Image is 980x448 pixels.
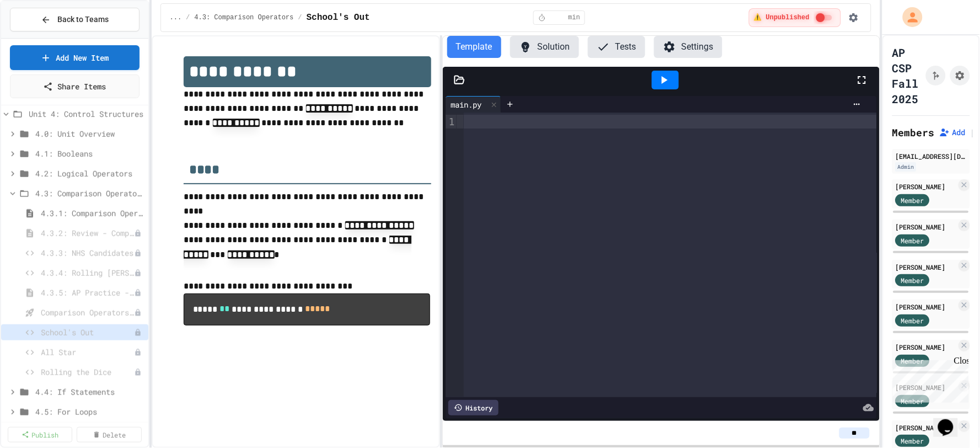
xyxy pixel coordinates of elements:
span: Comparison Operators - Quiz [41,307,134,318]
span: Member [901,436,924,446]
span: Member [901,316,924,326]
span: 4.3.3: NHS Candidates [41,247,134,259]
div: main.py [446,99,488,110]
span: School's Out [307,11,370,24]
button: Click to see fork details [926,66,946,86]
span: 4.3: Comparison Operators [194,13,293,22]
iframe: chat widget [888,356,969,403]
button: Tests [588,36,645,58]
span: ⚠️ Unpublished [753,13,810,22]
a: Delete [77,427,141,442]
span: ... [170,13,182,22]
span: min [568,13,580,22]
div: [PERSON_NAME] [896,342,957,352]
span: | [970,126,976,139]
div: Chat with us now!Close [4,4,76,70]
div: Unpublished [134,369,142,376]
div: [PERSON_NAME] [896,222,957,232]
span: 4.2: Logical Operators [35,168,144,179]
a: Publish [8,427,72,442]
span: / [298,13,302,22]
div: Unpublished [134,249,142,257]
span: 4.0: Unit Overview [35,128,144,140]
span: All Star [41,346,134,358]
div: Unpublished [134,289,142,297]
div: [PERSON_NAME] [896,182,957,191]
span: 4.1: Booleans [35,148,144,159]
div: Unpublished [134,230,142,237]
span: 4.4: If Statements [35,386,144,398]
div: 1 [446,115,457,129]
span: Rolling the Dice [41,366,134,378]
span: Member [901,275,924,285]
div: Admin [896,162,917,172]
button: Back to Teams [10,8,140,31]
div: [PERSON_NAME] [896,302,957,312]
button: Assignment Settings [950,66,970,86]
span: 4.5: For Loops [35,406,144,418]
span: Unit 4: Control Structures [29,108,144,120]
div: [PERSON_NAME] [896,423,957,433]
span: School's Out [41,327,134,338]
div: main.py [446,96,501,113]
span: Member [901,236,924,246]
h2: Members [892,125,935,140]
button: Add [939,127,966,138]
span: Member [901,195,924,205]
h1: AP CSP Fall 2025 [892,45,922,106]
span: 4.3: Comparison Operators [35,188,144,199]
span: Back to Teams [57,14,109,25]
a: Share Items [10,74,140,98]
span: 4.3.5: AP Practice - Comparison Operators [41,287,134,298]
a: Add New Item [10,45,140,70]
div: Unpublished [134,309,142,317]
span: 4.3.4: Rolling [PERSON_NAME] [41,267,134,279]
div: History [448,400,499,415]
div: Unpublished [134,269,142,277]
span: / [186,13,190,22]
div: Unpublished [134,349,142,356]
button: Template [447,36,501,58]
div: [PERSON_NAME] [896,262,957,272]
div: [EMAIL_ADDRESS][DOMAIN_NAME] [896,151,967,161]
span: 4.3.1: Comparison Operators [41,207,144,219]
iframe: chat widget [934,404,969,437]
button: Solution [510,36,579,58]
div: Unpublished [134,329,142,337]
div: My Account [891,4,925,30]
div: ⚠️ Students cannot see this content! Click the toggle to publish it and make it visible to your c... [748,8,842,27]
button: Settings [654,36,722,58]
span: 4.3.2: Review - Comparison Operators [41,227,134,239]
